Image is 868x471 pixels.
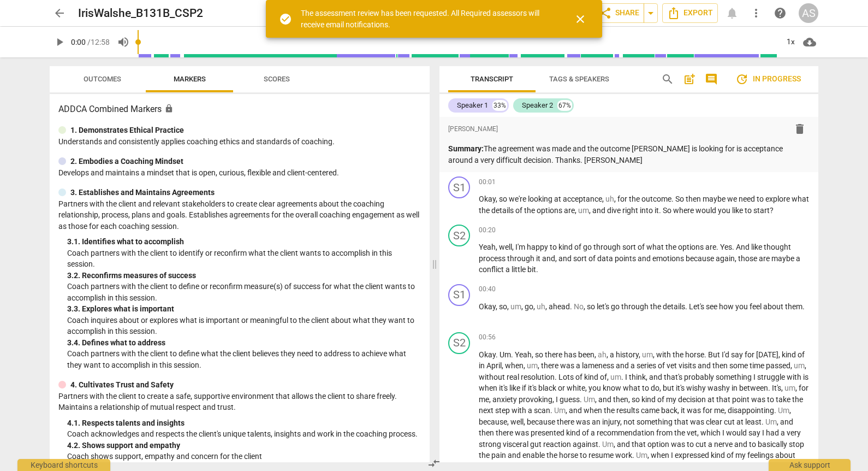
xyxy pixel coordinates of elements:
[614,195,617,203] span: ,
[563,195,602,203] span: acceptance
[479,350,496,359] span: Okay
[479,226,496,235] span: 00:20
[719,302,735,311] span: how
[509,384,522,392] span: like
[515,350,532,359] span: Yeah
[681,70,698,88] button: Add summary
[659,206,663,215] span: .
[589,206,592,215] span: ,
[765,195,792,203] span: explore
[84,75,121,83] span: Outcomes
[583,243,593,251] span: go
[644,7,657,20] span: arrow_drop_down
[782,350,798,359] span: kind
[667,361,679,370] span: vet
[689,302,706,311] span: Let's
[58,198,421,232] p: Partners with the client and relevant stakeholders to create clear agreements about the coaching ...
[67,337,421,349] div: 3. 4. Defines what to address
[738,254,759,263] span: those
[735,302,750,311] span: you
[598,350,607,359] span: Filler word
[778,350,782,359] span: ,
[515,243,527,251] span: I'm
[511,350,515,359] span: .
[512,265,527,274] span: little
[766,361,790,370] span: passed
[496,350,500,359] span: .
[87,38,110,46] span: / 12:58
[805,361,806,370] span: ,
[67,348,421,370] p: Coach partners with the client to define what the client believes they need to address to achieve...
[673,206,695,215] span: where
[515,206,524,215] span: of
[574,243,583,251] span: of
[448,332,470,354] div: Change speaker
[479,361,486,370] span: in
[663,302,685,311] span: details
[629,373,646,381] span: think
[522,100,553,111] div: Speaker 2
[671,195,675,203] span: .
[651,384,659,392] span: do
[533,302,537,311] span: ,
[496,195,499,203] span: ,
[731,350,745,359] span: say
[799,3,818,23] div: AS
[70,379,174,391] p: 4. Cultivates Trust and Safety
[578,206,589,215] span: Filler word
[588,384,603,392] span: you
[527,361,538,370] span: Filler word
[585,384,588,392] span: ,
[796,254,800,263] span: a
[264,75,290,83] span: Scores
[499,243,512,251] span: well
[679,361,698,370] span: visits
[678,243,705,251] span: options
[750,7,763,20] span: more_vert
[704,350,708,359] span: .
[676,384,686,392] span: it's
[610,350,616,359] span: a
[479,254,507,263] span: process
[650,302,663,311] span: the
[756,350,778,359] span: [DATE]
[506,265,512,274] span: a
[735,73,801,86] span: In progress
[174,75,206,83] span: Markers
[780,33,801,51] div: 1x
[532,350,535,359] span: ,
[798,350,805,359] span: of
[784,384,795,392] span: Filler word
[599,7,612,20] span: share
[527,265,536,274] span: bit
[673,350,685,359] span: the
[683,73,696,86] span: post_add
[685,302,689,311] span: .
[499,302,507,311] span: so
[732,206,745,215] span: like
[652,254,686,263] span: emotions
[58,103,421,116] h3: ADDCA Combined Markers
[656,350,673,359] span: with
[564,206,575,215] span: are
[491,206,515,215] span: details
[703,70,720,88] button: Show/Hide comments
[538,384,558,392] span: black
[53,36,66,49] span: play_arrow
[114,32,133,52] button: Volume
[71,38,86,46] span: 0:00
[763,302,785,311] span: about
[640,206,655,215] span: into
[575,206,578,215] span: ,
[542,254,555,263] span: and
[753,373,757,381] span: I
[70,187,215,198] p: 3. Establishes and Maintains Agreements
[67,270,421,281] div: 3. 2. Reconfirms measures of success
[554,195,563,203] span: at
[772,384,781,392] span: It's
[448,225,470,246] div: Change speaker
[584,373,600,381] span: kind
[745,206,753,215] span: to
[496,243,499,251] span: ,
[770,3,790,23] a: Help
